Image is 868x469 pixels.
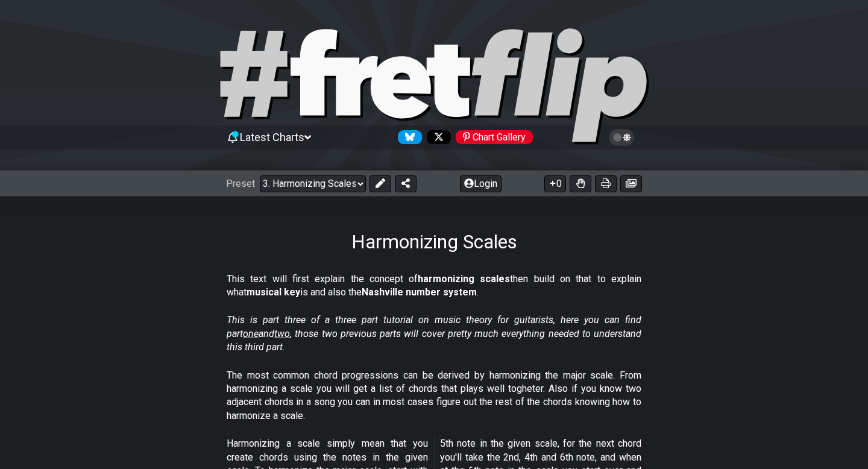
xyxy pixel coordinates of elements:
a: #fretflip at Pinterest [451,130,533,144]
button: Toggle Dexterity for all fretkits [570,175,591,192]
span: two [274,328,290,339]
div: Chart Gallery [456,130,533,144]
h1: Harmonizing Scales [351,230,517,253]
p: The most common chord progressions can be derived by harmonizing the major scale. From harmonizin... [227,369,641,423]
strong: Nashville number system [362,286,477,298]
span: Toggle light / dark theme [615,132,629,143]
button: Edit Preset [370,175,391,192]
p: This text will first explain the concept of then build on that to explain what is and also the . [227,272,641,300]
em: This is part three of a three part tutorial on music theory for guitarists, here you can find par... [227,314,641,353]
span: Preset [226,178,255,189]
button: Print [595,175,617,192]
button: 0 [544,175,566,192]
button: Share Preset [395,175,417,192]
span: Latest Charts [240,131,304,143]
strong: musical key [247,286,300,298]
button: Create image [620,175,642,192]
select: Preset [260,175,366,192]
a: Follow #fretflip at Bluesky [393,130,422,144]
a: Follow #fretflip at X [422,130,451,144]
button: Login [460,175,502,192]
span: one [243,328,259,339]
strong: harmonizing scales [418,273,510,285]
